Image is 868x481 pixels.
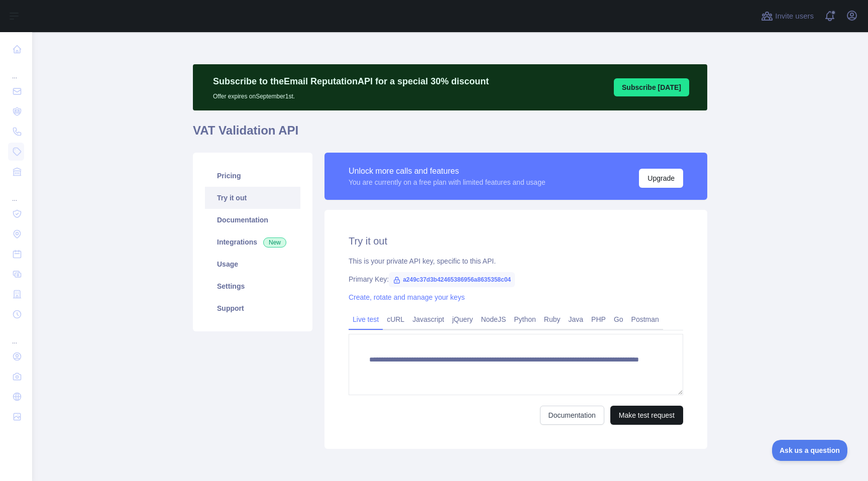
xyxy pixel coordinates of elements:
[205,297,300,319] a: Support
[349,177,546,187] div: You are currently on a free plan with limited features and usage
[213,88,489,100] p: Offer expires on September 1st.
[639,169,683,188] button: Upgrade
[193,123,707,147] h1: VAT Validation API
[565,311,588,327] a: Java
[349,234,683,248] h2: Try it out
[205,231,300,253] a: Integrations New
[772,440,848,461] iframe: Toggle Customer Support
[775,11,814,22] span: Invite users
[205,187,300,209] a: Try it out
[610,311,627,327] a: Go
[205,275,300,297] a: Settings
[408,311,448,327] a: Javascript
[205,209,300,231] a: Documentation
[627,311,663,327] a: Postman
[448,311,477,327] a: jQuery
[349,256,683,266] div: This is your private API key, specific to this API.
[759,8,816,24] button: Invite users
[614,78,689,96] button: Subscribe [DATE]
[587,311,610,327] a: PHP
[8,325,24,345] div: ...
[383,311,408,327] a: cURL
[349,274,683,284] div: Primary Key:
[349,165,546,177] div: Unlock more calls and features
[540,311,565,327] a: Ruby
[8,60,24,80] div: ...
[389,272,515,287] span: a249c37d3b42465386956a8635358c04
[205,253,300,275] a: Usage
[205,165,300,187] a: Pricing
[510,311,540,327] a: Python
[8,183,24,203] div: ...
[610,406,683,425] button: Make test request
[540,406,604,425] a: Documentation
[213,74,489,88] p: Subscribe to the Email Reputation API for a special 30 % discount
[263,237,286,248] span: New
[349,311,383,327] a: Live test
[477,311,510,327] a: NodeJS
[349,293,465,301] a: Create, rotate and manage your keys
